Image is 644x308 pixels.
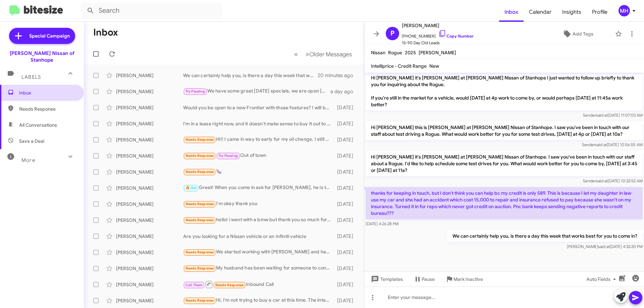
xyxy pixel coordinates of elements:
span: Needs Response [185,218,214,222]
span: Older Messages [309,51,352,58]
span: Try Pausing [218,153,238,158]
span: [DATE] 4:26:28 PM [366,221,398,226]
span: 🔥 Hot [185,186,197,190]
div: Are you looking for a Nissan vehicle or an Infiniti vehicle [183,233,334,240]
span: Needs Response [185,298,214,303]
span: Nissan [371,50,385,56]
div: a day ago [330,88,359,95]
span: Sender [DATE] 10:32:52 AM [583,178,643,183]
div: [DATE] [334,281,359,288]
div: [PERSON_NAME] [116,120,183,127]
span: 15-90 Day Old Leads [402,40,474,46]
div: Hi!! I came in way to early for my oil change. I still have almost 2000 miles to go before I reac... [183,136,334,143]
span: 2025 [405,50,416,56]
div: [DATE] [334,104,359,111]
div: [PERSON_NAME] [116,72,183,79]
span: Save a Deal [19,138,44,144]
span: Pause [422,273,435,285]
div: [PERSON_NAME] [116,297,183,304]
span: Profile [587,2,613,22]
div: [PERSON_NAME] [116,249,183,256]
div: [PERSON_NAME] [116,201,183,207]
span: More [21,157,35,163]
span: Templates [370,273,403,285]
nav: Page navigation example [290,47,356,61]
span: Call Them [185,283,203,287]
div: hello! i went with a bmw but thank you so much for everything! [183,216,334,224]
span: Special Campaign [29,33,70,39]
div: Hi, I'm not trying to buy a car at this time. The interest rates are too high at this time. Ty fo... [183,297,334,304]
span: said at [595,142,607,147]
span: said at [596,178,608,183]
button: Add Tags [543,28,612,40]
span: Inbox [499,2,524,22]
div: 🍆 [183,168,334,176]
span: Needs Response [19,106,76,112]
span: Needs Response [185,266,214,270]
span: Try Pausing [185,89,205,94]
div: [PERSON_NAME] [116,104,183,111]
div: [PERSON_NAME] [116,281,183,288]
h1: Inbox [93,27,118,38]
p: Hi [PERSON_NAME] this is [PERSON_NAME] at [PERSON_NAME] Nissan of Stanhope. I saw you've been in ... [366,121,643,140]
span: Labels [21,74,41,80]
div: [DATE] [334,185,359,191]
div: [PERSON_NAME] [116,217,183,224]
button: Auto Fields [581,273,624,285]
span: [PERSON_NAME] [402,21,474,29]
span: said at [598,244,610,249]
p: Hi [PERSON_NAME] it's [PERSON_NAME] at [PERSON_NAME] Nissan of Stanhope I just wanted to follow u... [366,72,643,111]
div: [PERSON_NAME] [116,265,183,272]
span: Mark Inactive [453,273,483,285]
button: Next [302,47,356,61]
span: Needs Response [185,153,214,158]
span: Needs Response [185,202,214,206]
div: [DATE] [334,152,359,159]
div: [PERSON_NAME] [116,152,183,159]
span: Rogue [388,50,402,56]
div: We started working with [PERSON_NAME] and have decided to purchase a Honda Pilot instead. Thanks ... [183,248,334,256]
span: All Conversations [19,122,57,128]
span: Intelliprice - Credit Range [371,63,427,69]
span: [PERSON_NAME] [DATE] 4:32:20 PM [567,244,643,249]
span: New [429,63,439,69]
div: [PERSON_NAME] [116,88,183,95]
div: My husband has been waiting for someone to contact him when the oil pan came in so we can complet... [183,264,334,272]
a: Calendar [524,2,557,22]
a: Insights [557,2,587,22]
button: Previous [290,47,302,61]
span: Inbox [19,89,76,96]
span: [PERSON_NAME] [419,50,456,56]
span: Needs Response [185,250,214,254]
p: thanks for keeping in touch, but I don't think you can help bc my credit is only 589. This is bec... [366,187,643,219]
div: I'm in a lease right now, and it doesn't make sense to buy it out to get a new car. [183,120,334,127]
button: Mark Inactive [440,273,488,285]
div: [DATE] [334,120,359,127]
div: [PERSON_NAME] [116,233,183,240]
span: Needs Response [215,283,244,287]
span: Add Tags [573,28,593,40]
button: Pause [408,273,440,285]
div: [DATE] [334,136,359,143]
div: 20 minutes ago [318,72,359,79]
div: I'm okay thank you [183,200,334,208]
span: « [294,50,298,58]
div: Great! When you come in ask for [PERSON_NAME], he is the sales professional that will be assistin... [183,184,334,192]
div: [DATE] [334,233,359,240]
p: We can certainly help you, is there a day this week that works best for you to come in? [447,230,643,242]
div: MH [619,5,630,16]
a: Copy Number [438,34,474,39]
div: Inbound Call [183,280,334,289]
div: We have some great [DATE] specials, we are open [DATE] from 9-5 does the morning or afternoon. [183,87,330,95]
span: Sender [DATE] 10:56:55 AM [582,142,643,147]
div: [PERSON_NAME] [116,169,183,175]
span: Sender [DATE] 11:07:03 AM [583,113,643,118]
button: Templates [364,273,408,285]
div: Would you be open to a new Frontier with those features? I will be able to give you a fantastic d... [183,104,334,111]
div: [DATE] [334,201,359,207]
div: [DATE] [334,265,359,272]
div: Out of town [183,152,334,160]
button: MH [613,5,637,16]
